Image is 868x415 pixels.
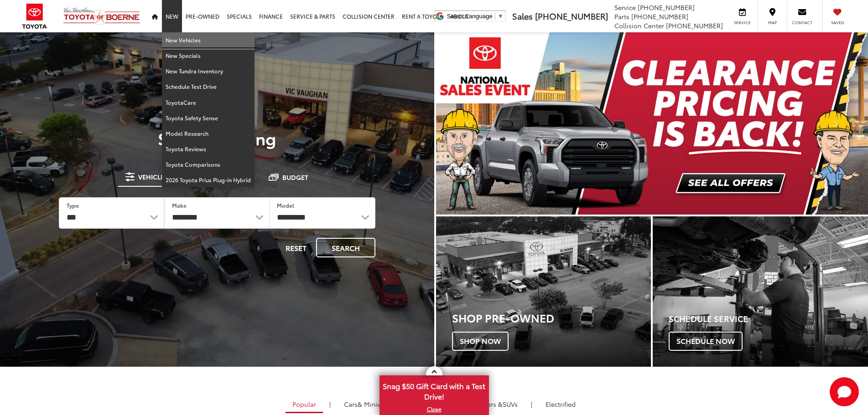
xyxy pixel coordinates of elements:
[614,3,636,12] span: Service
[172,201,187,209] label: Make
[830,377,859,406] button: Toggle Chat Window
[669,332,743,351] span: Schedule Now
[495,13,495,20] span: ​
[162,95,255,110] a: ToyotaCare
[614,21,664,30] span: Collision Center
[358,400,388,409] span: & Minivan
[316,238,375,257] button: Search
[539,396,582,412] a: Electrified
[666,21,723,30] span: [PHONE_NUMBER]
[452,312,651,323] h3: Shop Pre-Owned
[162,110,255,126] a: Toyota Safety Sense
[803,51,868,196] button: Click to view next picture.
[337,396,395,412] a: Cars
[162,172,255,187] a: 2026 Toyota Prius Plug-in Hybrid
[436,51,501,196] button: Click to view previous picture.
[380,376,488,404] span: Snag $50 Gift Card with a Test Drive!
[278,238,314,257] button: Reset
[277,201,294,209] label: Model
[162,141,255,157] a: Toyota Reviews
[762,20,782,26] span: Map
[436,216,651,367] a: Shop Pre-Owned Shop Now
[498,13,504,20] span: ▼
[138,174,164,180] span: Vehicle
[162,157,255,172] a: Toyota Comparisons
[653,216,868,367] a: Schedule Service Schedule Now
[436,216,651,367] div: Toyota
[67,201,79,209] label: Type
[512,10,533,22] span: Sales
[827,20,847,26] span: Saved
[830,377,859,406] svg: Start Chat
[63,7,140,26] img: Vic Vaughan Toyota of Boerne
[614,12,629,21] span: Parts
[282,174,308,180] span: Budget
[162,32,255,48] a: New Vehicles
[631,12,688,21] span: [PHONE_NUMBER]
[452,332,509,351] span: Shop Now
[529,400,535,409] li: |
[653,216,868,367] div: Toyota
[638,3,695,12] span: [PHONE_NUMBER]
[286,396,323,413] a: Popular
[162,79,255,94] a: Schedule Test Drive
[535,10,608,22] span: [PHONE_NUMBER]
[792,20,812,26] span: Contact
[162,63,255,79] a: New Tundra Inventory
[38,129,396,147] p: Start Shopping
[732,20,753,26] span: Service
[162,48,255,63] a: New Specials
[447,13,493,20] span: Select Language
[447,13,504,20] a: Select Language​
[669,314,868,323] h4: Schedule Service
[327,400,333,409] li: |
[162,126,255,141] a: Model Research
[456,396,525,412] a: SUVs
